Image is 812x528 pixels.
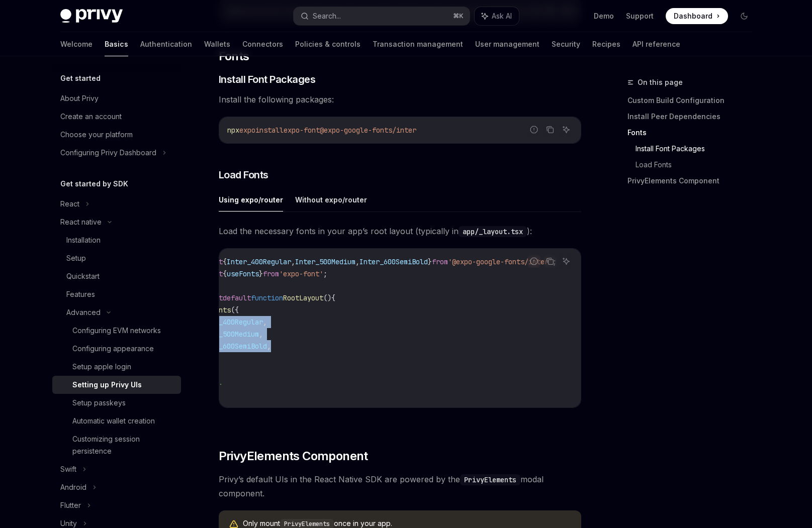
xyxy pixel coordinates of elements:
div: Quickstart [66,270,100,282]
h5: Get started [60,72,101,84]
h5: Get started by SDK [60,178,128,190]
a: Install Font Packages [636,141,760,157]
a: User management [475,32,539,56]
span: ; [553,257,557,266]
a: Create an account [52,108,181,126]
span: from [432,257,448,266]
button: Search...⌘K [294,7,470,25]
span: Inter_400Regular [227,257,291,266]
a: Load Fonts [636,157,760,173]
a: Install Peer Dependencies [627,109,760,125]
span: Inter_600SemiBold [199,342,267,351]
div: Automatic wallet creation [72,415,155,427]
span: Inter_600SemiBold [359,257,428,266]
span: '@expo-google-fonts/inter' [448,257,553,266]
span: , [355,257,359,266]
span: Dashboard [674,11,712,21]
a: Configuring appearance [52,340,181,358]
span: RootLayout [283,293,323,302]
a: Welcome [60,32,93,56]
a: Wallets [204,32,230,56]
span: Fonts [219,48,249,64]
a: Security [552,32,580,56]
a: Setup [52,249,181,267]
a: Quickstart [52,267,181,285]
a: Setup passkeys [52,394,181,412]
span: Inter_500Medium [295,257,355,266]
div: Customizing session persistence [72,433,175,457]
a: API reference [633,32,680,56]
div: Configuring EVM networks [72,325,161,337]
div: Choose your platform [60,129,133,141]
span: ({ [231,305,239,314]
span: } [259,269,263,278]
div: Create an account [60,111,122,123]
div: About Privy [60,92,99,104]
a: PrivyElements Component [627,173,760,189]
span: npx [227,126,239,135]
div: Swift [60,463,76,475]
img: dark logo [60,9,123,23]
div: Configuring appearance [72,343,154,355]
span: , [267,342,271,351]
button: Copy the contents from the code block [544,123,557,136]
a: Authentication [140,32,192,56]
div: Android [60,481,86,493]
div: Configuring Privy Dashboard [60,147,156,159]
div: Setting up Privy UIs [72,379,142,391]
a: Demo [594,11,614,21]
code: PrivyElements [460,474,520,485]
a: Support [626,11,654,21]
a: About Privy [52,89,181,108]
span: { [331,293,335,302]
span: ; [323,269,327,278]
code: app/_layout.tsx [459,226,527,237]
button: Copy the contents from the code block [544,255,557,268]
span: PrivyElements Component [219,448,368,464]
span: , [259,330,263,339]
div: React [60,198,79,210]
a: Customizing session persistence [52,430,181,460]
span: Ask AI [492,11,512,21]
button: Toggle dark mode [736,8,752,24]
span: Install the following packages: [219,92,581,107]
div: Search... [313,10,341,22]
a: Features [52,285,181,303]
a: Installation [52,231,181,249]
span: On this page [638,76,683,88]
a: Choose your platform [52,126,181,144]
span: ⌘ K [453,12,464,20]
span: Privy’s default UIs in the React Native SDK are powered by the modal component. [219,472,581,500]
span: @expo-google-fonts/inter [320,126,416,135]
span: { [223,257,227,266]
span: Load the necessary fonts in your app’s root layout (typically in ): [219,224,581,238]
a: Dashboard [666,8,728,24]
span: Load Fonts [219,168,268,182]
div: Advanced [66,306,101,319]
button: Report incorrect code [527,123,540,136]
a: Setting up Privy UIs [52,376,181,394]
span: { [223,269,227,278]
span: from [263,269,279,278]
button: Without expo/router [295,188,367,212]
span: Inter_500Medium [199,330,259,339]
a: Custom Build Configuration [627,92,760,109]
a: Transaction management [373,32,463,56]
button: Report incorrect code [527,255,540,268]
span: , [263,318,267,327]
span: } [428,257,432,266]
span: function [251,293,283,302]
a: Fonts [627,125,760,141]
span: 'expo-font' [279,269,323,278]
div: Setup apple login [72,361,131,373]
a: Policies & controls [295,32,360,56]
a: Recipes [592,32,620,56]
button: Ask AI [560,123,573,136]
span: default [223,293,251,302]
span: expo-font [284,126,320,135]
div: Flutter [60,499,81,511]
span: Install Font Packages [219,72,316,86]
span: () [323,293,331,302]
span: useFonts [227,269,259,278]
span: install [255,126,284,135]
